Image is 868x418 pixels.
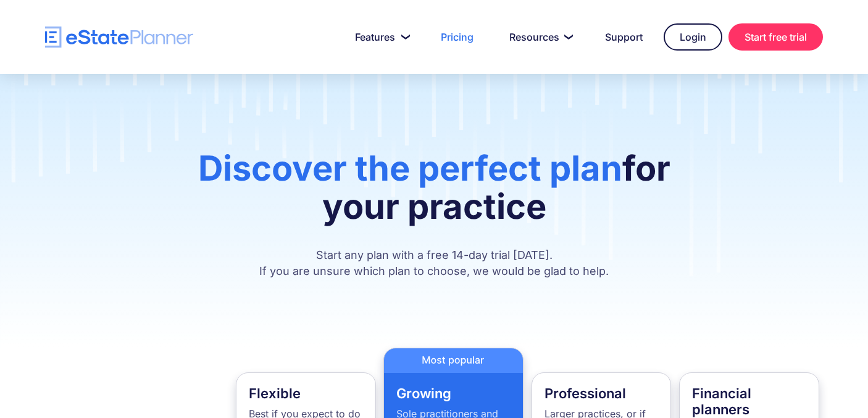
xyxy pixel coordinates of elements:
[495,25,584,49] a: Resources
[426,25,488,49] a: Pricing
[198,147,622,189] span: Discover the perfect plan
[45,27,193,48] a: home
[249,385,363,401] h4: Flexible
[192,247,676,279] p: Start any plan with a free 14-day trial [DATE]. If you are unsure which plan to choose, we would ...
[728,23,823,51] a: Start free trial
[545,385,659,401] h4: Professional
[192,149,676,238] h1: for your practice
[340,25,420,49] a: Features
[396,385,511,401] h4: Growing
[664,23,722,51] a: Login
[692,385,806,417] h4: Financial planners
[590,25,657,49] a: Support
